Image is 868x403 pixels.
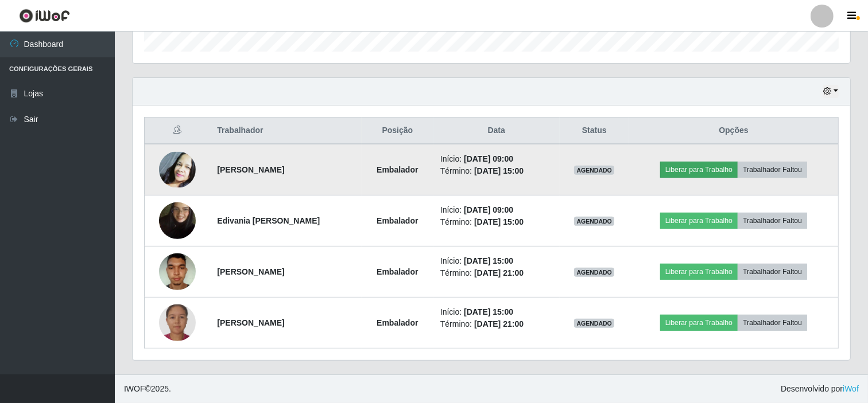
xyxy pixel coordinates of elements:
[124,383,171,395] span: © 2025 .
[377,216,418,225] strong: Embalador
[440,318,553,330] li: Término:
[660,315,738,331] button: Liberar para Trabalho
[781,383,859,395] span: Desenvolvido por
[738,213,807,229] button: Trabalhador Faltou
[474,268,524,277] time: [DATE] 21:00
[217,216,320,225] strong: Edivania [PERSON_NAME]
[19,9,70,23] img: CoreUI Logo
[433,118,560,144] th: Data
[440,153,553,165] li: Início:
[440,306,553,318] li: Início:
[660,162,738,178] button: Liberar para Trabalho
[464,205,513,214] time: [DATE] 09:00
[124,384,145,393] span: IWOF
[474,166,524,175] time: [DATE] 15:00
[738,315,807,331] button: Trabalhador Faltou
[574,319,614,328] span: AGENDADO
[464,256,513,265] time: [DATE] 15:00
[377,318,418,327] strong: Embalador
[660,213,738,229] button: Liberar para Trabalho
[629,118,838,144] th: Opções
[377,267,418,276] strong: Embalador
[474,217,524,226] time: [DATE] 15:00
[217,267,284,276] strong: [PERSON_NAME]
[440,267,553,279] li: Término:
[362,118,433,144] th: Posição
[738,162,807,178] button: Trabalhador Faltou
[440,255,553,267] li: Início:
[464,307,513,316] time: [DATE] 15:00
[159,304,196,341] img: 1749397682439.jpeg
[440,216,553,228] li: Término:
[574,217,614,226] span: AGENDADO
[660,264,738,280] button: Liberar para Trabalho
[159,247,196,296] img: 1689458402728.jpeg
[217,165,284,174] strong: [PERSON_NAME]
[210,118,361,144] th: Trabalhador
[159,188,196,253] img: 1705544569716.jpeg
[464,154,513,163] time: [DATE] 09:00
[377,165,418,174] strong: Embalador
[440,204,553,216] li: Início:
[440,165,553,177] li: Término:
[574,166,614,175] span: AGENDADO
[560,118,630,144] th: Status
[574,268,614,277] span: AGENDADO
[159,152,196,187] img: 1724612024649.jpeg
[843,384,859,393] a: iWof
[738,264,807,280] button: Trabalhador Faltou
[217,318,284,327] strong: [PERSON_NAME]
[474,319,524,328] time: [DATE] 21:00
